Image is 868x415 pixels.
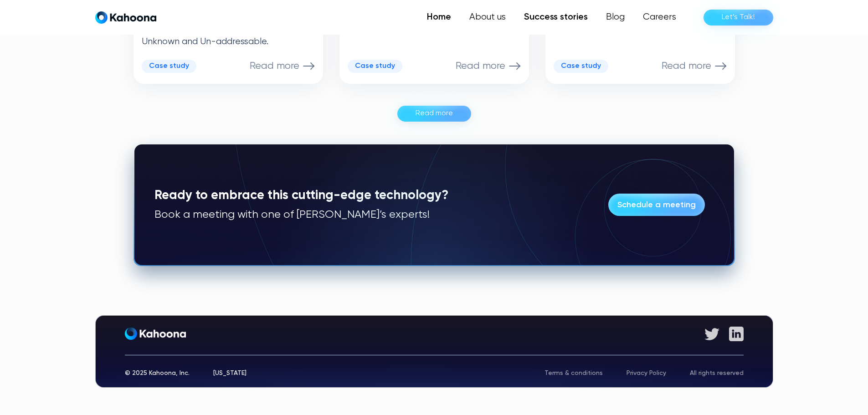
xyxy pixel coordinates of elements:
[662,60,711,72] p: Read more
[544,370,603,376] a: Terms & conditions
[418,8,460,26] a: Home
[154,208,448,222] p: Book a meeting with one of [PERSON_NAME]’s experts!
[634,8,685,26] a: Careers
[690,370,744,376] div: All rights reserved
[95,11,156,24] a: home
[125,370,190,376] div: © 2025 Kahoona, Inc.
[597,8,634,26] a: Blog
[250,60,299,72] p: Read more
[460,8,515,26] a: About us
[456,60,505,72] p: Read more
[154,189,448,202] strong: Ready to embrace this cutting-edge technology?
[561,62,601,71] div: Case study
[213,370,247,376] div: [US_STATE]
[515,8,597,26] a: Success stories
[704,10,773,26] a: Let’s Talk!
[397,106,471,122] a: Read more
[355,62,395,71] div: Case study
[627,370,666,376] a: Privacy Policy
[608,194,705,216] a: Schedule a meeting
[416,106,453,121] div: Read more
[722,10,755,25] div: Let’s Talk!
[617,198,696,212] div: Schedule a meeting
[149,62,189,71] div: Case study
